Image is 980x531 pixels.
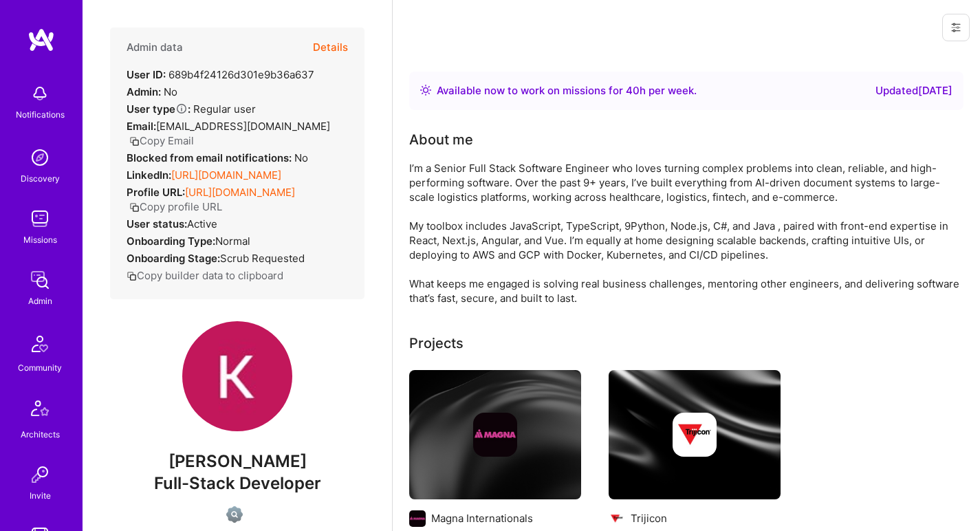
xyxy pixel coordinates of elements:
div: Projects [409,333,464,354]
img: discovery [26,144,54,171]
div: Architects [21,427,60,442]
img: cover [409,370,581,499]
div: Magna Internationals [431,511,533,525]
button: Details [313,28,348,67]
img: teamwork [26,205,54,232]
strong: User type : [127,102,190,116]
strong: User status: [127,217,187,230]
span: 40 [626,84,640,97]
strong: Admin: [127,85,161,98]
div: Admin [28,294,52,308]
strong: Blocked from email notifications: [127,151,294,164]
div: No [127,85,177,99]
div: Discovery [21,171,60,186]
div: Invite [30,488,51,503]
i: icon Copy [127,271,137,281]
img: Availability [420,85,431,96]
i: Help [175,102,188,115]
div: I’m a Senior Full Stack Software Engineer who loves turning complex problems into clean, reliable... [409,161,959,305]
i: icon Copy [129,136,140,147]
h4: Admin data [127,41,183,54]
img: Invite [26,461,54,488]
div: Regular user [127,102,256,116]
img: Company logo [609,510,625,527]
i: icon Copy [129,202,140,213]
button: Copy builder data to clipboard [127,268,283,283]
img: Company logo [673,413,717,457]
img: admin teamwork [26,266,54,294]
div: Community [18,360,62,375]
div: 689b4f24126d301e9b36a637 [127,67,314,82]
div: Missions [23,232,57,247]
img: User Avatar [182,321,292,431]
strong: Onboarding Stage: [127,252,220,265]
strong: Email: [127,120,156,133]
strong: LinkedIn: [127,169,171,182]
span: Full-Stack Developer [154,473,321,493]
img: Not Scrubbed [226,506,243,523]
div: Trijicon [631,511,667,525]
div: Updated [DATE] [875,83,952,99]
strong: User ID: [127,68,166,81]
img: cover [609,370,781,499]
span: Scrub Requested [220,252,305,265]
span: Active [187,217,217,230]
a: [URL][DOMAIN_NAME] [185,186,295,199]
img: Architects [23,394,56,427]
img: bell [26,80,54,107]
button: Copy Email [129,133,194,148]
img: Community [23,327,56,360]
img: Company logo [473,413,517,457]
div: Available now to work on missions for h per week . [437,83,697,99]
span: normal [215,235,250,248]
a: [URL][DOMAIN_NAME] [171,169,281,182]
div: Notifications [16,107,65,122]
img: Company logo [409,510,426,527]
strong: Profile URL: [127,186,185,199]
span: [PERSON_NAME] [110,451,364,472]
div: No [127,151,308,165]
div: About me [409,129,473,150]
img: logo [28,28,55,52]
strong: Onboarding Type: [127,235,215,248]
span: [EMAIL_ADDRESS][DOMAIN_NAME] [156,120,330,133]
button: Copy profile URL [129,199,222,214]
